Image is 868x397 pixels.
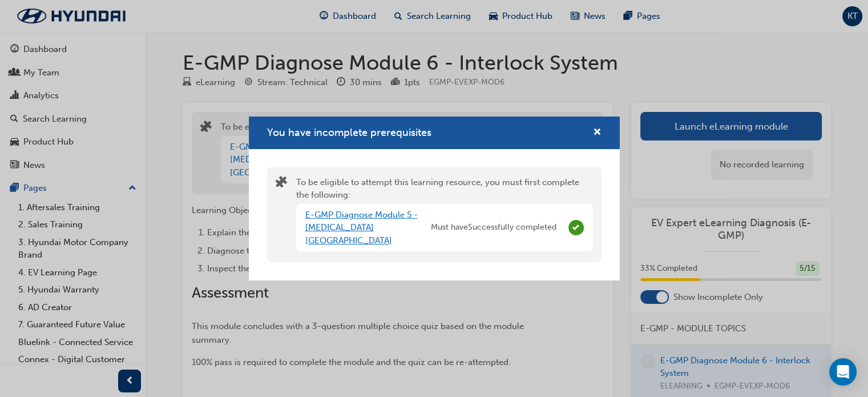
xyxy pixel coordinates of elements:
div: Open Intercom Messenger [829,358,857,386]
div: You have incomplete prerequisites [249,117,620,280]
button: cross-icon [593,126,601,140]
a: E-GMP Diagnose Module 5 - [MEDICAL_DATA][GEOGRAPHIC_DATA] [305,210,418,246]
span: cross-icon [593,128,601,138]
span: puzzle-icon [276,177,287,190]
span: Must have Successfully completed [431,221,556,234]
span: You have incomplete prerequisites [267,126,431,139]
div: To be eligible to attempt this learning resource, you must first complete the following: [296,176,593,254]
span: Complete [568,220,584,235]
